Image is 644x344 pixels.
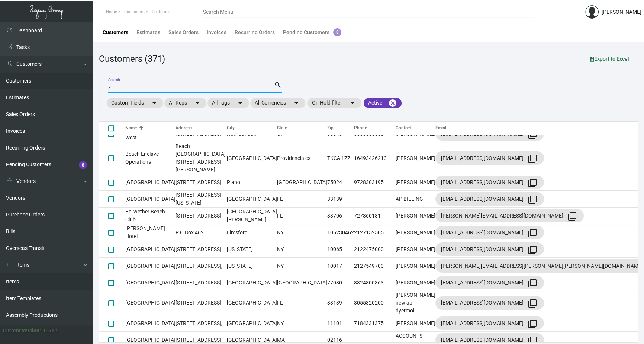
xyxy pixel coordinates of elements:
div: [EMAIL_ADDRESS][DOMAIN_NAME] [441,317,538,329]
div: [EMAIL_ADDRESS][DOMAIN_NAME] [441,152,538,164]
div: Current version: [3,327,41,335]
td: [GEOGRAPHIC_DATA] [125,191,176,208]
td: 11101 [327,315,354,332]
div: Sales Orders [168,29,199,36]
td: [US_STATE] [227,258,277,274]
td: NY [277,224,327,241]
td: 10017 [327,258,354,274]
td: [GEOGRAPHIC_DATA] [227,315,277,332]
div: Customers [103,29,128,36]
div: [EMAIL_ADDRESS][DOMAIN_NAME] [441,193,538,205]
mat-chip: Custom Fields [107,98,163,108]
span: Export to Excel [590,56,629,62]
div: Address [176,125,227,132]
td: [PERSON_NAME] new ap dyermoli..... [396,291,435,315]
div: Address [176,125,192,132]
td: [PERSON_NAME] [396,258,435,274]
td: [GEOGRAPHIC_DATA] [125,258,176,274]
mat-icon: filter_none [528,154,537,163]
div: [EMAIL_ADDRESS][DOMAIN_NAME] [441,243,538,255]
td: [STREET_ADDRESS][US_STATE] [176,191,227,208]
div: Phone [354,125,367,132]
span: Customers [124,9,145,14]
div: Contact [396,125,435,132]
td: [PERSON_NAME] [396,208,435,224]
div: City [227,125,235,132]
td: [GEOGRAPHIC_DATA] [125,174,176,191]
td: [GEOGRAPHIC_DATA] [125,315,176,332]
mat-icon: arrow_drop_down [292,99,301,107]
td: Elmsford [227,224,277,241]
mat-icon: filter_none [528,299,537,308]
div: [PERSON_NAME] [602,8,641,16]
div: Contact [396,125,411,132]
td: [STREET_ADDRESS] [176,291,227,315]
span: Home [106,9,117,14]
td: 33706 [327,208,354,224]
td: 2127152505 [354,224,396,241]
td: P O Box 462 [176,224,227,241]
td: [GEOGRAPHIC_DATA] [227,191,277,208]
td: [STREET_ADDRESS] [176,174,227,191]
td: 727360181 [354,208,396,224]
td: FL [277,291,327,315]
td: TKCA 1ZZ [327,142,354,174]
mat-icon: arrow_drop_down [150,99,159,107]
td: Bellwether Beach Club [125,208,176,224]
td: [GEOGRAPHIC_DATA] [125,274,176,291]
div: Customers (371) [99,52,165,65]
td: NY [277,258,327,274]
td: [US_STATE] [227,241,277,258]
td: [PERSON_NAME] [396,142,435,174]
td: 77030 [327,274,354,291]
div: Recurring Orders [235,29,275,36]
td: [PERSON_NAME] [396,274,435,291]
td: [GEOGRAPHIC_DATA][PERSON_NAME] [227,208,277,224]
td: [GEOGRAPHIC_DATA] [277,174,327,191]
mat-icon: filter_none [528,279,537,288]
mat-icon: filter_none [528,229,537,238]
mat-chip: All Reps [164,98,206,108]
mat-chip: On Hold filter [307,98,361,108]
td: 16493426213 [354,142,396,174]
td: 3055320200 [354,291,396,315]
button: Export to Excel [584,52,635,65]
td: [GEOGRAPHIC_DATA] [125,291,176,315]
div: Phone [354,125,396,132]
div: [EMAIL_ADDRESS][DOMAIN_NAME] [441,176,538,188]
mat-icon: arrow_drop_down [348,99,357,107]
div: 0.51.2 [44,327,59,335]
mat-chip: All Tags [207,98,249,108]
div: Zip [327,125,354,132]
td: [PERSON_NAME] Hotel [125,224,176,241]
mat-chip: Active [364,98,402,108]
div: [EMAIL_ADDRESS][DOMAIN_NAME] [441,226,538,238]
td: [PERSON_NAME] [396,174,435,191]
mat-chip: All Currencies [250,98,305,108]
td: [GEOGRAPHIC_DATA] [227,291,277,315]
td: [GEOGRAPHIC_DATA] [227,142,277,174]
mat-icon: filter_none [528,319,537,328]
td: 33139 [327,291,354,315]
td: 33139 [327,191,354,208]
td: [PERSON_NAME] [396,241,435,258]
td: 75024 [327,174,354,191]
td: 10065 [327,241,354,258]
td: [PERSON_NAME] [396,224,435,241]
mat-icon: cancel [388,99,397,107]
div: Name [125,125,137,132]
mat-icon: filter_none [528,179,537,187]
td: [STREET_ADDRESS], [176,315,227,332]
td: FL [277,208,327,224]
mat-icon: arrow_drop_down [193,99,202,107]
div: State [277,125,327,132]
td: 8324800363 [354,274,396,291]
div: [PERSON_NAME][EMAIL_ADDRESS][DOMAIN_NAME] [441,210,578,222]
td: [STREET_ADDRESS] [176,208,227,224]
td: Providenciales [277,142,327,174]
mat-icon: search [274,81,282,90]
td: Beach Enclave Operations [125,142,176,174]
td: NY [277,241,327,258]
div: [EMAIL_ADDRESS][DOMAIN_NAME] [441,297,538,309]
td: [STREET_ADDRESS] [176,274,227,291]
